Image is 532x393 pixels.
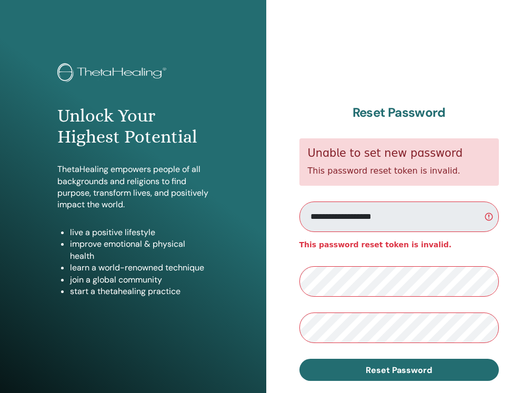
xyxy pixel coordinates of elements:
span: Reset Password [366,365,432,376]
strong: This password reset token is invalid. [299,240,452,249]
p: ThetaHealing empowers people of all backgrounds and religions to find purpose, transform lives, a... [57,164,208,211]
li: learn a world-renowned technique [70,262,208,274]
h1: Unlock Your Highest Potential [57,105,208,148]
button: Reset Password [299,359,499,381]
div: This password reset token is invalid. [299,138,499,185]
li: improve emotional & physical health [70,238,208,262]
h5: Unable to set new password [308,147,491,160]
li: join a global community [70,274,208,286]
li: live a positive lifestyle [70,227,208,238]
h2: Reset Password [299,105,499,120]
li: start a thetahealing practice [70,286,208,297]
